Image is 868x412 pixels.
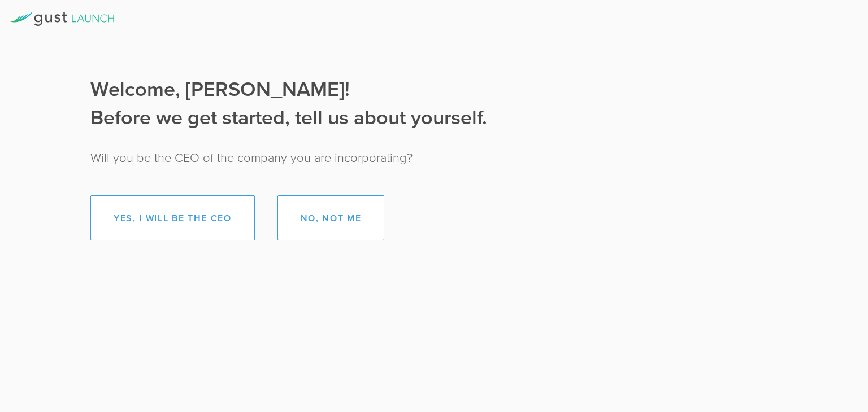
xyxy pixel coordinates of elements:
[90,76,487,104] div: Welcome, [PERSON_NAME]!
[90,195,255,240] button: Yes, I will be the CEO
[90,149,487,167] div: Will you be the CEO of the company you are incorporating?
[90,104,487,132] div: Before we get started, tell us about yourself.
[811,324,868,378] iframe: Chat Widget
[277,195,385,240] button: No, not me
